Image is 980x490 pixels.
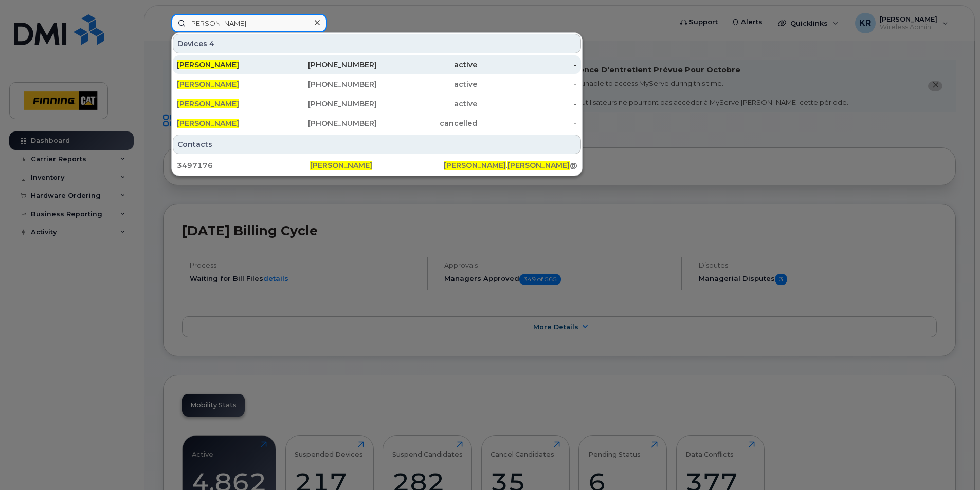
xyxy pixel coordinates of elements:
[377,118,477,128] div: cancelled
[177,60,239,69] span: [PERSON_NAME]
[173,114,581,133] a: [PERSON_NAME][PHONE_NUMBER]cancelled-
[444,160,577,171] div: . @[DOMAIN_NAME]
[444,161,506,170] span: [PERSON_NAME]
[177,99,239,108] span: [PERSON_NAME]
[277,99,377,109] div: [PHONE_NUMBER]
[377,79,477,89] div: active
[209,39,214,49] span: 4
[173,75,581,93] a: [PERSON_NAME][PHONE_NUMBER]active-
[177,119,239,128] span: [PERSON_NAME]
[277,118,377,128] div: [PHONE_NUMBER]
[173,34,581,53] div: Devices
[477,99,577,109] div: -
[935,445,972,482] iframe: Messenger Launcher
[173,55,581,74] a: [PERSON_NAME][PHONE_NUMBER]active-
[173,95,581,113] a: [PERSON_NAME][PHONE_NUMBER]active-
[310,161,372,170] span: [PERSON_NAME]
[177,80,239,89] span: [PERSON_NAME]
[277,79,377,89] div: [PHONE_NUMBER]
[507,161,570,170] span: [PERSON_NAME]
[477,79,577,89] div: -
[173,156,581,175] a: 3497176[PERSON_NAME][PERSON_NAME].[PERSON_NAME]@[DOMAIN_NAME]
[177,160,310,171] div: 3497176
[477,60,577,70] div: -
[173,135,581,154] div: Contacts
[377,60,477,70] div: active
[477,118,577,128] div: -
[277,60,377,70] div: [PHONE_NUMBER]
[377,99,477,109] div: active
